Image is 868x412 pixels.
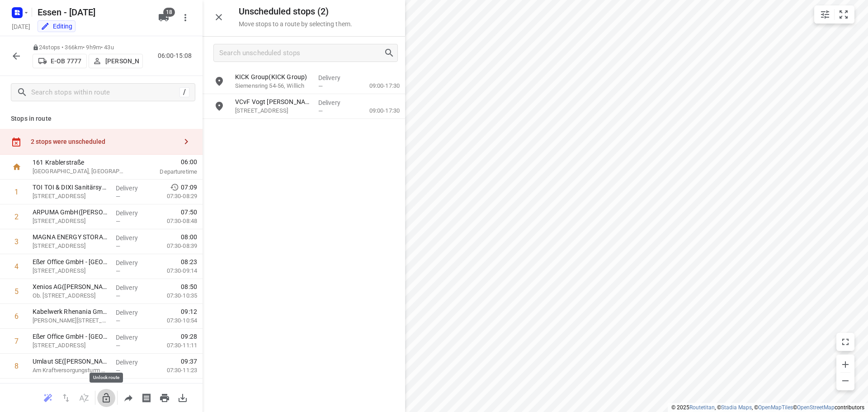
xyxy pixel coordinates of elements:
p: Departure time [137,167,197,176]
span: — [116,293,120,299]
div: / [179,87,189,97]
p: 07:30-08:39 [152,242,197,251]
p: Delivery [116,358,149,367]
p: Delivery [116,283,149,292]
p: Delivery [116,258,149,267]
p: [PERSON_NAME] [105,57,139,65]
a: OpenStreetMap [797,404,835,411]
span: — [116,243,120,250]
p: Kabelwerk Rhenania GmbH [33,307,108,316]
span: — [318,83,323,90]
button: Fit zoom [835,5,853,24]
div: 4 [14,262,19,271]
p: MAGNA ENERGY STORAGE SYSTEMS, PLANT KERPEN(Anger Anger-Coith) [33,232,108,242]
button: Close [210,8,228,26]
p: Am Kraftversorgungsturm 3, Aachen [33,366,108,375]
span: 06:00 [137,157,197,166]
p: TOI TOI & DIXI Sanitärsysteme GmbH - Kerpen(Michael Jakob) [33,183,108,192]
p: [STREET_ADDRESS] [235,106,311,115]
div: 2 [14,213,19,221]
p: Delivery [116,184,149,193]
h5: Rename [34,5,151,19]
span: — [116,342,120,349]
p: Am Langen Graben 3, Düren [33,266,108,275]
button: Map settings [816,5,834,24]
p: Delivery [116,383,149,392]
p: [STREET_ADDRESS] [33,192,108,201]
span: 09:37 [181,357,197,366]
p: 09:00-17:30 [355,106,400,115]
span: 08:50 [181,282,197,291]
p: 161 Krablerstraße [33,158,127,167]
p: Ob. Steinfurt 8, Stolberg [33,291,108,300]
a: Routetitan [689,404,715,411]
p: Dresdener Str. 5-7, Aachen [33,341,108,350]
p: 24 stops • 366km • 9h9m • 43u [33,43,143,52]
h5: Unscheduled stops ( 2 ) [239,6,352,17]
span: — [116,193,120,200]
p: 09:00-17:30 [355,81,400,90]
div: 3 [14,237,19,246]
p: Delivery [318,73,352,82]
span: Share route [119,393,137,402]
a: Stadia Maps [721,404,752,411]
p: Delivery [116,308,149,317]
button: E-OB 7777 [33,54,87,68]
p: Siemensring 54-56, Willich [235,81,311,90]
p: Xenios AG(Kara Isabella Benke ) [33,282,108,291]
div: You are currently in edit mode. [41,22,72,31]
p: aixACCT Systems GmbH(Andrea Hoffmann) [33,382,108,391]
p: KICK Group(KICK Group) [235,72,311,81]
span: 09:28 [181,332,197,341]
div: 7 [14,337,19,346]
span: 10:04 [181,382,197,391]
div: 1 [14,188,19,196]
p: Eßer Office GmbH - Düren(Petra Delonge ) [33,257,108,266]
p: Eßer Office GmbH - Aachen(Petra Delonge ) [33,332,108,341]
span: 07:09 [181,183,197,192]
span: Sort by time window [75,393,93,402]
p: [PERSON_NAME][STREET_ADDRESS] [33,316,108,325]
p: Stops in route [11,114,192,123]
p: Delivery [116,233,149,242]
span: 08:23 [181,257,197,266]
button: More [176,9,194,27]
input: Search unscheduled stops [219,46,384,60]
p: 07:30-11:23 [152,366,197,375]
div: grid [203,69,405,411]
span: — [116,268,120,275]
p: 06:00-15:08 [158,51,195,61]
p: Delivery [116,333,149,342]
span: 07:50 [181,208,197,217]
span: Print route [156,393,174,402]
span: Reverse route [57,393,75,402]
span: — [116,367,120,374]
p: 07:30-08:48 [152,217,197,226]
p: 07:30-09:14 [152,266,197,275]
p: [GEOGRAPHIC_DATA], [GEOGRAPHIC_DATA] [33,167,127,176]
div: 8 [14,362,19,370]
button: 18 [155,9,173,27]
div: 2 stops were unscheduled [31,138,177,145]
span: — [116,218,120,225]
div: small contained button group [814,5,854,24]
span: 09:12 [181,307,197,316]
span: — [318,108,323,114]
span: Download route [174,393,192,402]
li: © 2025 , © , © © contributors [671,404,864,411]
input: Search stops within route [31,85,179,99]
p: 07:30-10:35 [152,291,197,300]
p: 07:30-10:54 [152,316,197,325]
span: Reoptimize route [39,393,57,402]
div: 5 [14,287,19,296]
span: 18 [163,8,175,17]
span: Print shipping labels [137,393,156,402]
p: Move stops to a route by selecting them. [239,20,352,28]
span: — [116,317,120,324]
span: 08:00 [181,232,197,242]
p: VCvF Vogt [PERSON_NAME](VCvF Vogt [PERSON_NAME]) [235,97,311,106]
p: 07:30-11:11 [152,341,197,350]
div: Search [384,47,397,58]
p: [STREET_ADDRESS] [33,217,108,226]
p: E-OB 7777 [51,57,81,65]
